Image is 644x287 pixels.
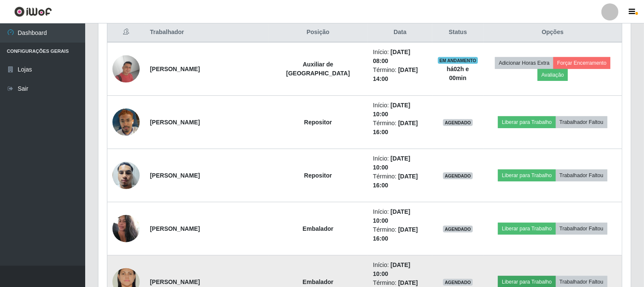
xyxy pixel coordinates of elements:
strong: Embalador [302,278,333,285]
th: Trabalhador [145,23,268,43]
button: Liberar para Trabalho [498,223,555,235]
strong: [PERSON_NAME] [150,172,200,179]
span: AGENDADO [443,279,473,286]
button: Trabalhador Faltou [556,223,607,235]
li: Término: [373,172,427,190]
li: Início: [373,261,427,278]
span: AGENDADO [443,172,473,179]
button: Forçar Encerramento [553,57,610,69]
li: Início: [373,154,427,172]
li: Término: [373,225,427,243]
time: [DATE] 08:00 [373,49,411,64]
img: 1710898857944.jpeg [112,55,140,83]
strong: Auxiliar de [GEOGRAPHIC_DATA] [286,61,350,77]
img: 1752887035908.jpeg [112,98,140,146]
strong: Embalador [302,225,333,232]
strong: [PERSON_NAME] [150,278,200,285]
strong: Repositor [304,172,332,179]
th: Opções [483,23,622,43]
img: 1753540095654.jpeg [112,157,140,193]
button: Adicionar Horas Extra [495,57,553,69]
time: [DATE] 10:00 [373,261,411,277]
li: Início: [373,207,427,225]
th: Posição [268,23,368,43]
button: Liberar para Trabalho [498,169,555,181]
strong: [PERSON_NAME] [150,225,200,232]
strong: há 02 h e 00 min [447,66,469,81]
button: Trabalhador Faltou [556,169,607,181]
li: Início: [373,101,427,119]
strong: [PERSON_NAME] [150,66,200,72]
th: Data [368,23,432,43]
span: AGENDADO [443,119,473,126]
strong: [PERSON_NAME] [150,119,200,126]
button: Liberar para Trabalho [498,116,555,128]
button: Trabalhador Faltou [556,116,607,128]
time: [DATE] 10:00 [373,155,411,171]
button: Avaliação [538,69,568,81]
li: Início: [373,48,427,66]
span: AGENDADO [443,226,473,232]
strong: Repositor [304,119,332,126]
span: EM ANDAMENTO [438,57,478,64]
time: [DATE] 10:00 [373,102,411,118]
li: Término: [373,119,427,137]
time: [DATE] 10:00 [373,208,411,224]
li: Término: [373,66,427,83]
img: CoreUI Logo [14,6,52,17]
th: Status [432,23,483,43]
img: 1672695998184.jpeg [112,211,140,247]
